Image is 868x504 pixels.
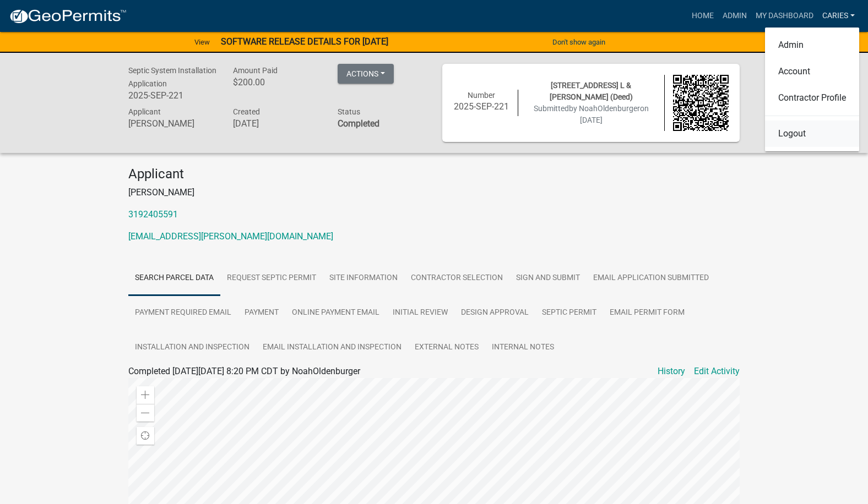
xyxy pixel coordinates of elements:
[550,81,633,101] span: [STREET_ADDRESS] L & [PERSON_NAME] (Deed)
[285,295,386,331] a: Online Payment Email
[128,366,360,376] span: Completed [DATE][DATE] 8:20 PM CDT by NoahOldenburger
[765,32,859,58] a: Admin
[128,166,740,182] h4: Applicant
[137,386,154,404] div: Zoom in
[190,33,214,51] a: View
[485,330,561,365] a: Internal Notes
[687,6,718,26] a: Home
[128,330,256,365] a: Installation and Inspection
[453,101,509,112] h6: 2025-SEP-221
[128,90,216,101] h6: 2025-SEP-221
[765,85,859,111] a: Contractor Profile
[454,295,535,331] a: Design Approval
[221,36,388,47] strong: SOFTWARE RELEASE DETAILS FOR [DATE]
[338,64,394,84] button: Actions
[765,120,859,147] a: Logout
[137,404,154,421] div: Zoom out
[256,330,408,365] a: Email Installation and Inspection
[765,58,859,85] a: Account
[404,261,509,296] a: Contractor Selection
[694,365,740,378] a: Edit Activity
[233,118,321,129] h6: [DATE]
[128,107,161,116] span: Applicant
[751,6,818,26] a: My Dashboard
[128,66,216,88] span: Septic System Installation Application
[509,261,587,296] a: Sign and Submit
[128,295,238,331] a: Payment Required Email
[128,231,333,242] a: [EMAIL_ADDRESS][PERSON_NAME][DOMAIN_NAME]
[220,261,323,296] a: Request Septic Permit
[587,261,715,296] a: Email Application Submitted
[233,77,321,87] h6: $200.00
[233,66,278,75] span: Amount Paid
[128,118,216,129] h6: [PERSON_NAME]
[128,209,178,220] a: 3192405591
[338,118,379,129] strong: Completed
[658,365,685,378] a: History
[323,261,404,296] a: Site Information
[233,107,260,116] span: Created
[386,295,454,331] a: Initial Review
[765,28,859,151] div: CarieS
[468,91,495,100] span: Number
[137,427,154,445] div: Find my location
[548,33,610,51] button: Don't show again
[128,261,220,296] a: Search Parcel Data
[128,186,740,199] p: [PERSON_NAME]
[238,295,285,331] a: Payment
[569,104,640,113] span: by NoahOldenburger
[718,6,751,26] a: Admin
[534,104,649,124] span: Submitted on [DATE]
[408,330,485,365] a: External Notes
[603,295,691,331] a: Email Permit Form
[338,107,360,116] span: Status
[535,295,603,331] a: Septic Permit
[673,75,729,131] img: QR code
[818,6,859,26] a: CarieS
